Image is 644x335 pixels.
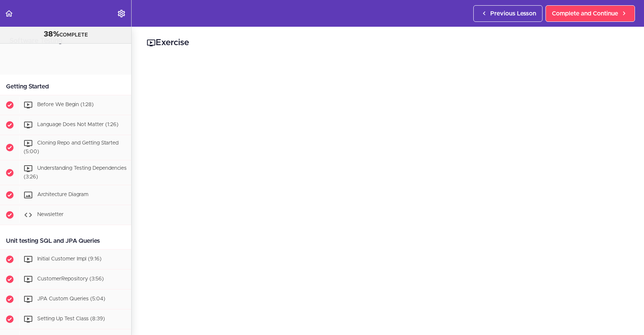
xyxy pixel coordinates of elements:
iframe: Video Player [147,61,629,332]
a: Complete and Continue [546,5,635,22]
span: Initial Customer Impl (9:16) [37,257,102,262]
span: CustomerRepository (3:56) [37,277,104,282]
span: Architecture Diagram [37,192,88,198]
span: 38% [44,30,59,38]
svg: Back to course curriculum [5,9,14,18]
span: Understanding Testing Dependencies (3:26) [24,166,127,180]
span: Complete and Continue [552,9,618,18]
div: COMPLETE [9,30,122,40]
h2: Exercise [147,37,629,49]
span: Before We Begin (1:28) [37,102,94,107]
span: Newsletter [37,212,64,218]
a: Previous Lesson [473,5,542,22]
span: Language Does Not Matter (1:26) [37,122,118,127]
span: JPA Custom Queries (5:04) [37,297,105,302]
span: Previous Lesson [490,9,536,18]
span: Cloning Repo and Getting Started (5:00) [24,140,118,154]
svg: Settings Menu [117,9,126,18]
span: Setting Up Test Class (8:39) [37,317,105,322]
